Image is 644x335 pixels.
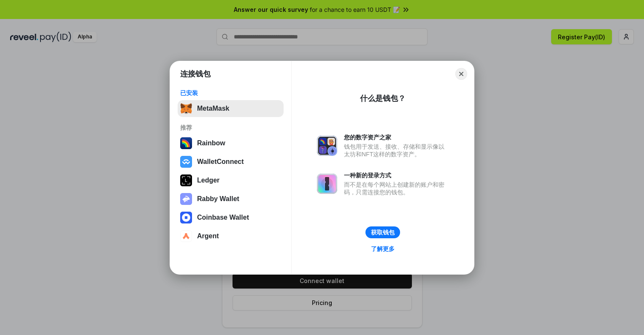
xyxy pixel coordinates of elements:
div: 钱包用于发送、接收、存储和显示像以太坊和NFT这样的数字资产。 [344,143,449,158]
img: svg+xml,%3Csvg%20xmlns%3D%22http%3A%2F%2Fwww.w3.org%2F2000%2Fsvg%22%20fill%3D%22none%22%20viewBox... [180,193,192,205]
button: 获取钱包 [365,226,400,238]
div: Ledger [197,177,219,184]
div: Rabby Wallet [197,195,239,203]
button: Coinbase Wallet [178,209,284,226]
img: svg+xml,%3Csvg%20width%3D%2228%22%20height%3D%2228%22%20viewBox%3D%220%200%2028%2028%22%20fill%3D... [180,156,192,168]
div: 而不是在每个网站上创建新的账户和密码，只需连接您的钱包。 [344,181,449,196]
div: 了解更多 [371,245,395,253]
img: svg+xml,%3Csvg%20width%3D%2228%22%20height%3D%2228%22%20viewBox%3D%220%200%2028%2028%22%20fill%3D... [180,212,192,223]
img: svg+xml,%3Csvg%20width%3D%2228%22%20height%3D%2228%22%20viewBox%3D%220%200%2028%2028%22%20fill%3D... [180,230,192,242]
div: Argent [197,232,219,240]
button: Rainbow [178,135,284,152]
div: 已安装 [180,89,281,97]
button: Close [455,68,467,80]
img: svg+xml,%3Csvg%20xmlns%3D%22http%3A%2F%2Fwww.w3.org%2F2000%2Fsvg%22%20width%3D%2228%22%20height%3... [180,174,192,186]
button: Rabby Wallet [178,191,284,207]
div: MetaMask [197,105,229,112]
div: WalletConnect [197,158,244,166]
div: 推荐 [180,124,281,131]
img: svg+xml,%3Csvg%20width%3D%22120%22%20height%3D%22120%22%20viewBox%3D%220%200%20120%20120%22%20fil... [180,137,192,149]
button: WalletConnect [178,153,284,170]
div: 什么是钱包？ [360,93,406,103]
button: MetaMask [178,100,284,117]
div: Rainbow [197,139,225,147]
img: svg+xml,%3Csvg%20fill%3D%22none%22%20height%3D%2233%22%20viewBox%3D%220%200%2035%2033%22%20width%... [180,103,192,114]
h1: 连接钱包 [180,69,211,79]
div: Coinbase Wallet [197,214,249,221]
div: 一种新的登录方式 [344,172,449,179]
button: Ledger [178,172,284,189]
div: 获取钱包 [371,229,395,236]
img: svg+xml,%3Csvg%20xmlns%3D%22http%3A%2F%2Fwww.w3.org%2F2000%2Fsvg%22%20fill%3D%22none%22%20viewBox... [317,174,337,194]
img: svg+xml,%3Csvg%20xmlns%3D%22http%3A%2F%2Fwww.w3.org%2F2000%2Fsvg%22%20fill%3D%22none%22%20viewBox... [317,136,337,156]
div: 您的数字资产之家 [344,133,449,141]
a: 了解更多 [366,243,400,254]
button: Argent [178,228,284,245]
